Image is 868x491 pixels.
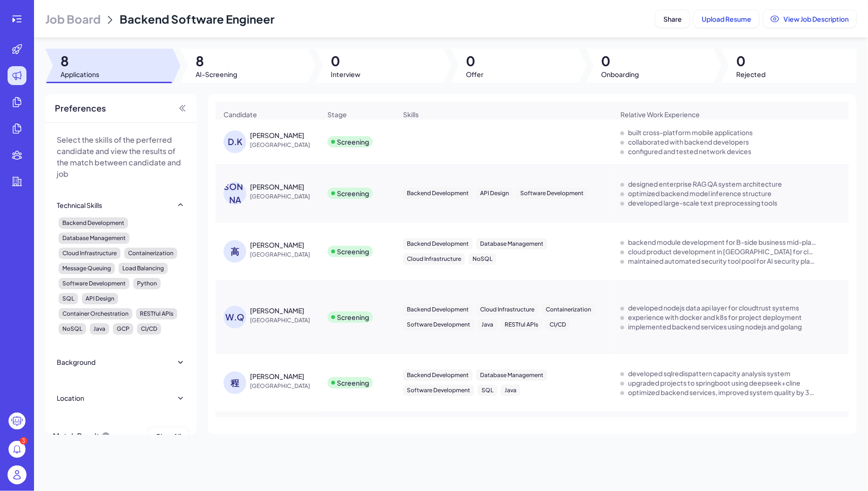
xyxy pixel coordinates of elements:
div: Java [90,323,109,335]
div: Location [57,393,84,403]
div: Message Queuing [59,263,115,274]
div: Containerization [542,304,595,315]
div: experience with docker and k8s for project deployment [628,312,802,322]
button: Upload Resume [694,10,759,28]
div: Software Development [403,319,474,330]
span: Relative Work Experience [620,110,700,119]
button: View Job Description [763,10,857,28]
div: Software Development [59,278,129,289]
div: Cloud Infrastructure [476,304,538,315]
div: implemented backend services using nodejs and golang [628,322,802,331]
div: Screening [337,378,369,388]
span: Candidate [223,110,257,119]
button: Clear All [147,427,189,445]
span: 0 [466,52,484,69]
div: CI/CD [546,319,570,330]
div: Deven Kwong [250,130,304,140]
span: Share [663,15,682,23]
div: [PERSON_NAME] [223,182,246,205]
div: NoSQL [469,253,496,265]
img: user_logo.png [8,465,26,484]
div: NoSQL [59,323,86,335]
div: API Design [82,293,118,304]
div: Software Development [403,385,474,396]
span: Offer [466,69,484,79]
div: 程起鸣 [250,371,304,381]
p: Select the skills of the perferred candidate and view the results of the match between candidate ... [57,134,185,180]
div: collaborated with backend developers [628,137,749,146]
div: Technical Skills [57,200,102,210]
span: [GEOGRAPHIC_DATA] [250,316,321,325]
button: Share [655,10,690,28]
div: Background [57,357,95,367]
span: 0 [737,52,766,69]
span: 0 [331,52,361,69]
div: built cross-platform mobile applications [628,128,753,137]
div: designed enterprise RAG QA system architecture [628,179,782,189]
div: RESTful APIs [136,308,177,319]
div: Backend Development [59,217,128,229]
span: Onboarding [602,69,639,79]
div: 3 [20,437,27,445]
span: Job Board [45,11,101,26]
span: Clear All [155,432,181,440]
div: Database Management [476,370,547,381]
div: W.Q [223,306,246,328]
div: optimized backend services, improved system quality by 30% [628,388,817,397]
div: maintained automated security tool pool for AI security platform [628,256,817,266]
span: Preferences [55,102,106,115]
div: 程 [223,371,246,394]
div: cloud product development in Golang for cloud security center [628,247,817,256]
div: 高 [223,240,246,263]
span: View Job Description [783,15,849,23]
div: backend module development for B-side business mid-platform [628,237,817,247]
span: 8 [60,52,99,69]
div: Container Orchestration [59,308,132,319]
div: Screening [337,189,369,198]
span: 8 [196,52,237,69]
div: Backend Development [403,238,473,250]
div: RESTful APIs [501,319,542,330]
span: 0 [602,52,639,69]
div: Database Management [476,238,547,250]
span: Applications [60,69,99,79]
div: SQL [478,385,497,396]
div: Match Result [53,427,111,445]
div: Java [478,319,497,330]
span: Interview [331,69,361,79]
div: Screening [337,137,369,146]
div: SQL [59,293,78,304]
div: D.K [223,130,246,153]
div: 李少林 [250,182,304,191]
span: Upload Resume [702,15,751,23]
div: Java [501,385,520,396]
div: CI/CD [137,323,161,335]
div: Backend Development [403,370,473,381]
div: upgraded projects to springboot using deepseek+cline [628,378,800,388]
div: Cloud Infrastructure [403,253,465,265]
span: [GEOGRAPHIC_DATA] [250,250,321,259]
span: [GEOGRAPHIC_DATA] [250,192,321,201]
span: Rejected [737,69,766,79]
span: [GEOGRAPHIC_DATA] [250,381,321,391]
div: 高梦晗 [250,240,304,250]
span: Stage [327,110,347,119]
span: [GEOGRAPHIC_DATA] [250,140,321,150]
div: developed large-scale text preprocessing tools [628,198,777,207]
div: GCP [113,323,133,335]
div: Python [133,278,161,289]
div: Database Management [59,233,129,244]
div: Screening [337,312,369,322]
div: configured and tested network devices [628,146,751,156]
div: Wei Qiao [250,306,304,315]
div: Load Balancing [119,263,168,274]
span: Skills [403,110,419,119]
span: Backend Software Engineer [120,12,275,26]
div: Software Development [516,188,587,199]
span: AI-Screening [196,69,237,79]
div: developed nodejs data api layer for cloudtrust systems [628,303,799,312]
div: developed sqlredispattern capacity analysis system [628,369,791,378]
div: Backend Development [403,188,473,199]
div: Containerization [124,248,177,259]
div: Cloud Infrastructure [59,248,120,259]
